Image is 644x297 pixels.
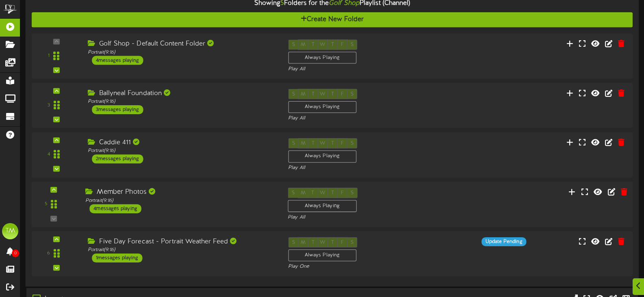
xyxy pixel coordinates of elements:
[88,147,276,154] div: Portrait ( 9:16 )
[2,223,18,239] div: TM
[88,247,276,254] div: Portrait ( 9:16 )
[288,214,427,221] div: Play All
[92,254,142,262] div: 1 messages playing
[288,263,426,270] div: Play One
[288,115,426,122] div: Play All
[88,139,276,148] div: Caddie 411
[481,237,526,246] div: Update Pending
[89,204,141,213] div: 4 messages playing
[47,250,50,257] div: 6
[288,101,356,113] div: Always Playing
[92,155,143,164] div: 2 messages playing
[88,237,276,247] div: Five Day Forecast - Portrait Weather Feed
[85,188,275,197] div: Member Photos
[85,197,275,204] div: Portrait ( 9:16 )
[88,39,276,49] div: Golf Shop - Default Content Folder
[92,56,143,65] div: 4 messages playing
[288,151,356,163] div: Always Playing
[32,12,633,27] button: Create New Folder
[92,105,143,114] div: 3 messages playing
[288,66,426,73] div: Play All
[88,98,276,105] div: Portrait ( 9:16 )
[88,49,276,56] div: Portrait ( 9:16 )
[88,89,276,98] div: Ballyneal Foundation
[288,249,356,261] div: Always Playing
[12,249,19,257] span: 0
[288,52,356,63] div: Always Playing
[288,200,356,212] div: Always Playing
[288,165,426,171] div: Play All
